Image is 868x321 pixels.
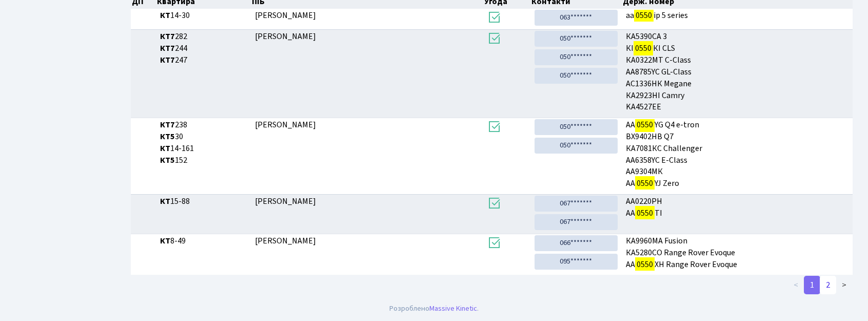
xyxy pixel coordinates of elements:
[634,8,654,23] mark: 0550
[626,119,849,190] span: AA YG Q4 e-tron ВХ9402НВ Q7 КА7081КС Challenger AA6358YC E-Class АА9304МК AA YJ Zero
[160,31,247,66] span: 282 244 247
[255,10,316,21] span: [PERSON_NAME]
[804,276,820,294] a: 1
[160,10,247,22] span: 14-30
[160,235,247,247] span: 8-49
[160,54,175,66] b: КТ7
[255,31,316,42] span: [PERSON_NAME]
[160,10,170,21] b: КТ
[255,119,316,130] span: [PERSON_NAME]
[836,276,853,294] a: >
[160,235,170,247] b: КТ
[160,143,170,154] b: КТ
[160,31,175,42] b: КТ7
[160,131,175,142] b: КТ5
[626,235,849,271] span: КА9960МА Fusion КА5280СО Range Rover Evoque АА ХН Range Rover Evoque
[160,119,175,130] b: КТ7
[389,303,479,314] div: Розроблено .
[429,303,477,314] a: Massive Kinetic
[255,196,316,207] span: [PERSON_NAME]
[626,10,849,22] span: аа ір 5 series
[635,176,655,191] mark: 0550
[255,235,316,247] span: [PERSON_NAME]
[160,155,175,166] b: КТ5
[160,196,170,207] b: КТ
[160,196,247,207] span: 15-88
[160,43,175,54] b: КТ7
[820,276,836,294] a: 2
[626,196,849,219] span: AA0220PH AA TI
[635,206,655,220] mark: 0550
[160,119,247,166] span: 238 30 14-161 152
[626,31,849,113] span: КА5390СА 3 КІ КІ CLS КА0322МТ C-Class AA8785YC GL-Class АС1336НК Megane КА2923НІ Camry KA4527EE
[635,257,655,272] mark: 0550
[634,41,653,55] mark: 0550
[635,118,655,132] mark: 0550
